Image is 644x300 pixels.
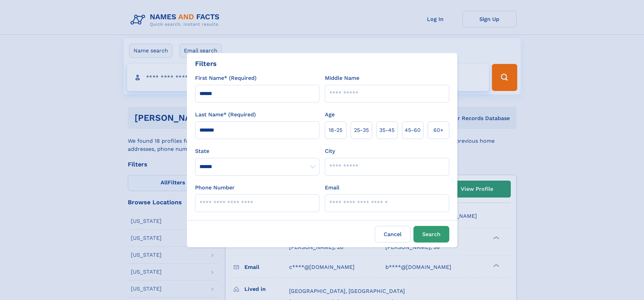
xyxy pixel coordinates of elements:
[433,126,444,134] span: 60+
[325,184,339,192] label: Email
[329,126,342,134] span: 18‑25
[325,74,359,82] label: Middle Name
[195,74,257,82] label: First Name* (Required)
[375,226,411,243] label: Cancel
[405,126,421,134] span: 45‑60
[325,147,335,155] label: City
[354,126,369,134] span: 25‑35
[195,147,319,155] label: State
[325,111,335,119] label: Age
[195,111,256,119] label: Last Name* (Required)
[379,126,395,134] span: 35‑45
[195,184,235,192] label: Phone Number
[195,59,217,69] div: Filters
[413,226,449,243] button: Search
